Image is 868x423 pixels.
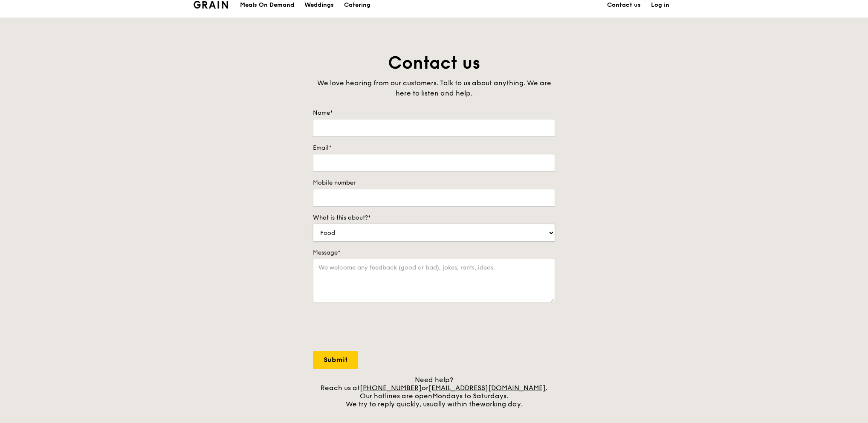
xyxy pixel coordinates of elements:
label: Name* [313,109,555,117]
a: [EMAIL_ADDRESS][DOMAIN_NAME] [428,384,546,392]
iframe: reCAPTCHA [313,311,443,344]
label: Message* [313,249,555,257]
input: Submit [313,351,358,369]
div: Need help? Reach us at or . Our hotlines are open We try to reply quickly, usually within the [313,376,555,408]
label: Email* [313,144,555,152]
h1: Contact us [313,52,555,75]
label: Mobile number [313,179,555,187]
a: [PHONE_NUMBER] [360,384,422,392]
span: Mondays to Saturdays. [432,392,508,400]
label: What is this about?* [313,214,555,222]
div: We love hearing from our customers. Talk to us about anything. We are here to listen and help. [313,78,555,99]
span: working day. [480,400,523,408]
img: Grain [194,1,228,9]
